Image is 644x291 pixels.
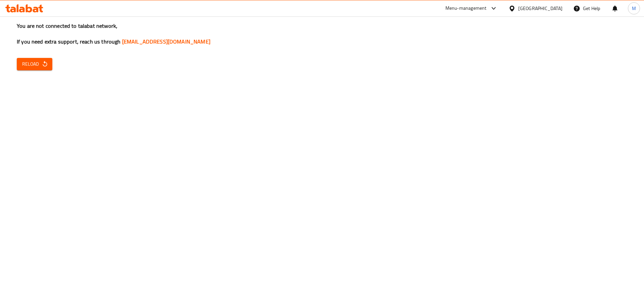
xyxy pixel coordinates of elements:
[17,22,627,46] h3: You are not connected to talabat network, If you need extra support, reach us through
[122,37,210,47] a: [EMAIL_ADDRESS][DOMAIN_NAME]
[445,4,487,12] div: Menu-management
[632,5,636,12] span: M
[518,5,562,12] div: [GEOGRAPHIC_DATA]
[17,58,52,70] button: Reload
[22,60,47,68] span: Reload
